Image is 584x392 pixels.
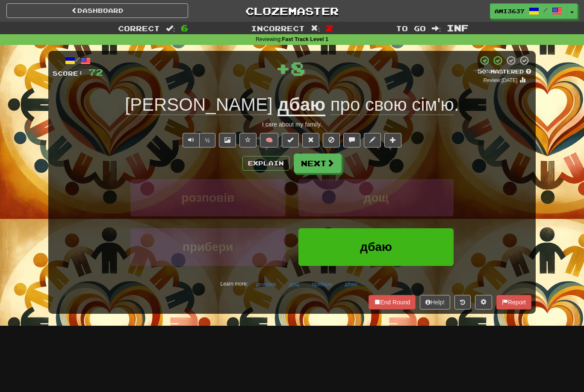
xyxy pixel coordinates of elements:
[302,133,319,147] button: Reset to 0% Mastered (alt+r)
[53,120,531,129] div: I care about my family.
[490,3,567,19] a: ami3637 /
[166,25,175,32] span: :
[181,191,234,204] span: розповів
[484,77,518,83] small: Review: [DATE]
[369,295,416,309] button: End Round
[478,68,531,76] div: Mastered
[330,94,360,115] span: про
[251,278,281,291] button: розповів
[284,278,304,291] button: дощ
[219,133,236,147] button: Show image (alt+x)
[326,23,333,33] span: 2
[88,67,103,77] span: 72
[251,24,305,32] span: Incorrect
[282,36,329,42] strong: Fast Track Level 1
[495,7,525,15] span: ami3637
[125,94,272,115] span: [PERSON_NAME]
[282,133,299,147] button: Set this sentence to 100% Mastered (alt+m)
[6,3,188,18] a: Dashboard
[183,133,200,147] button: Play sentence audio (ctl+space)
[360,240,392,253] span: дбаю
[181,133,215,147] div: Text-to-speech controls
[340,278,362,291] button: дбаю
[396,24,426,32] span: To go
[325,94,459,115] span: .
[201,3,383,18] a: Clozemaster
[323,133,340,147] button: Ignore sentence (alt+i)
[298,179,454,216] button: дощ
[53,70,83,77] span: Score:
[181,23,188,33] span: 6
[130,228,286,265] button: прибери
[365,94,407,115] span: свою
[260,133,278,147] button: 🧠
[343,133,360,147] button: Discuss sentence (alt+u)
[221,281,248,287] small: Learn more:
[130,179,286,216] button: розповів
[363,191,389,204] span: дощ
[420,295,450,309] button: Help!
[432,25,441,32] span: :
[447,23,469,33] span: Inf
[277,94,325,116] u: дбаю
[275,55,290,81] span: +
[412,94,454,115] span: сім'ю
[311,25,320,32] span: :
[364,133,381,147] button: Edit sentence (alt+d)
[118,24,160,32] span: Correct
[242,156,289,171] button: Explain
[454,295,471,309] button: Round history (alt+y)
[496,295,531,309] button: Report
[199,133,215,147] button: ½
[294,153,342,173] button: Next
[384,133,401,147] button: Add to collection (alt+a)
[239,133,257,147] button: Favorite sentence (alt+f)
[53,55,103,66] div: /
[307,278,337,291] button: прибери
[298,228,454,265] button: дбаю
[543,7,548,13] span: /
[478,68,490,75] span: 50 %
[183,240,233,253] span: прибери
[290,57,305,79] span: 8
